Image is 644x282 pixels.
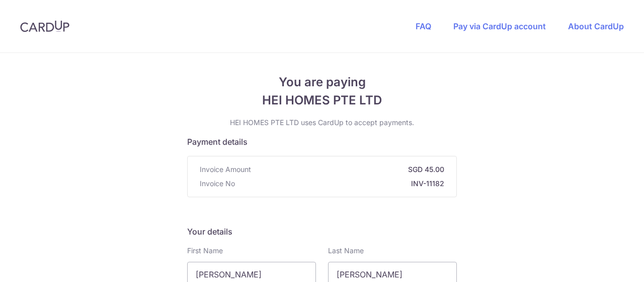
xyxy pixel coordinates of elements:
iframe: Opens a widget where you can find more information [580,252,634,277]
span: You are paying [187,73,457,91]
strong: INV-11182 [239,179,444,189]
h5: Your details [187,225,457,238]
strong: SGD 45.00 [255,164,444,175]
a: About CardUp [568,21,624,31]
span: HEI HOMES PTE LTD [187,91,457,109]
label: Last Name [328,246,364,256]
span: Invoice No [200,179,235,189]
a: Pay via CardUp account [453,21,546,31]
label: First Name [187,246,223,256]
img: CardUp [20,20,69,32]
span: Invoice Amount [200,164,251,175]
p: HEI HOMES PTE LTD uses CardUp to accept payments. [187,118,457,128]
h5: Payment details [187,136,457,148]
a: FAQ [416,21,431,31]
